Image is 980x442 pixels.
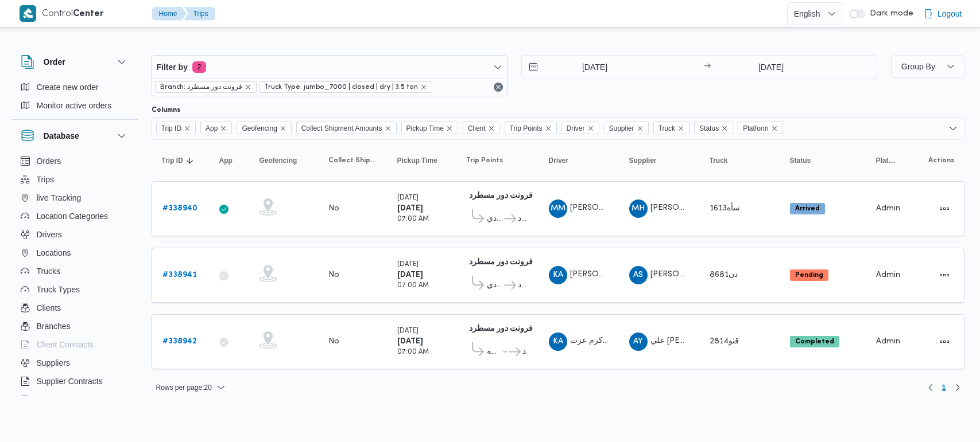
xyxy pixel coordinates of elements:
[650,204,784,212] span: [PERSON_NAME] [PERSON_NAME]
[488,125,495,132] button: Remove Client from selection in this group
[876,338,900,345] span: Admin
[397,156,437,165] span: Pickup Time
[37,319,71,333] span: Branches
[397,349,429,355] small: 07:00 AM
[16,354,133,372] button: Suppliers
[549,200,567,218] div: Mahmood Muhammad Mahmood Farj
[522,345,528,359] span: فرونت دور مسطرد
[155,81,257,93] span: Branch: فرونت دور مسطرد
[710,156,728,165] span: Truck
[629,333,648,351] div: Ali Yhaii Ali Muhran Hasanin
[487,212,503,226] span: كارفور المعادي
[11,152,138,400] div: Database
[570,271,661,278] span: [PERSON_NAME] ابراهيم
[694,122,733,134] span: Status
[162,338,197,345] b: # 338942
[152,56,507,79] button: Filter by2 active filters
[152,105,180,115] label: Columns
[16,390,133,409] button: Devices
[11,396,48,431] iframe: chat widget
[397,271,423,279] b: [DATE]
[491,80,505,94] button: Remove
[948,124,958,133] button: Open list of options
[206,122,218,135] span: App
[928,156,954,165] span: Actions
[37,228,62,241] span: Drivers
[220,125,227,132] button: Remove App from selection in this group
[37,173,55,186] span: Trips
[184,7,215,21] button: Trips
[710,338,739,345] span: قنو2814
[255,151,312,170] button: Geofencing
[469,192,533,200] b: فرونت دور مسطرد
[37,283,80,296] span: Truck Types
[73,10,104,18] b: Center
[699,122,719,135] span: Status
[16,317,133,335] button: Branches
[650,271,784,278] span: [PERSON_NAME] [PERSON_NAME]
[785,151,860,170] button: Status
[397,195,419,201] small: [DATE]
[587,125,594,132] button: Remove Driver from selection in this group
[156,122,196,134] span: Trip ID
[705,151,774,170] button: Truck
[790,156,811,165] span: Status
[790,269,828,281] span: Pending
[37,374,103,388] span: Supplier Contracts
[406,122,444,135] span: Pickup Time
[296,122,397,134] span: Collect Shipment Amounts
[37,264,60,278] span: Trucks
[37,338,94,351] span: Client Contracts
[633,333,643,351] span: AY
[629,156,657,165] span: Supplier
[245,84,251,91] button: remove selected entity
[37,393,65,406] span: Devices
[549,156,569,165] span: Driver
[553,333,563,351] span: KA
[567,122,585,135] span: Driver
[632,200,645,218] span: MH
[264,82,418,92] span: Truck Type: jumbo_7000 | closed | dry | 3.5 ton
[37,80,99,94] span: Create new order
[650,337,800,345] span: علي [PERSON_NAME] [PERSON_NAME]
[487,279,503,292] span: كارفور المعادي
[16,244,133,262] button: Locations
[219,156,233,165] span: App
[21,129,129,143] button: Database
[505,122,557,134] span: Trip Points
[397,338,423,345] b: [DATE]
[876,271,900,279] span: Admin
[16,372,133,390] button: Supplier Contracts
[161,122,182,135] span: Trip ID
[466,156,503,165] span: Trip Points
[157,60,188,74] span: Filter by
[16,152,133,170] button: Orders
[935,333,954,351] button: Actions
[629,200,648,218] div: Muhammad Hanei Muhammad Jodah Mahmood
[518,212,528,226] span: فرونت دور مسطرد
[795,338,834,345] b: Completed
[37,154,61,168] span: Orders
[16,335,133,354] button: Client Contracts
[393,151,450,170] button: Pickup Time
[938,7,962,21] span: Logout
[637,125,644,132] button: Remove Supplier from selection in this group
[16,78,133,96] button: Create new order
[743,122,769,135] span: Platform
[561,122,599,134] span: Driver
[420,84,427,91] button: remove selected entity
[518,279,528,292] span: فرونت دور مسطرد
[549,266,567,284] div: Kariam Ahmad Ala Ibrahem
[200,122,232,134] span: App
[328,204,339,214] div: No
[328,270,339,280] div: No
[20,5,36,22] img: X8yXhbKr1z7QwAAAABJRU5ErkJggg==
[162,271,197,279] b: # 338941
[401,122,458,134] span: Pickup Time
[16,280,133,299] button: Truck Types
[162,205,197,212] b: # 338940
[653,122,690,134] span: Truck
[738,122,783,134] span: Platform
[16,96,133,115] button: Monitor active orders
[710,271,738,279] span: دن8681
